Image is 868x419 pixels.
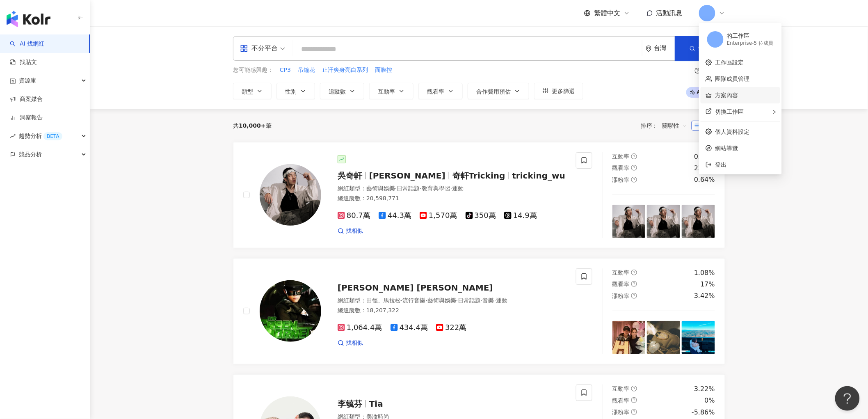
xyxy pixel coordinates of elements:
a: 商案媒合 [10,95,43,103]
img: logo [7,11,50,27]
iframe: Help Scout Beacon - Open [835,386,860,411]
span: environment [646,46,652,52]
img: KOL Avatar [260,164,321,226]
button: 追蹤數 [320,83,364,99]
div: 17% [700,280,715,289]
span: 觀看率 [612,397,630,404]
span: rise [10,133,16,139]
span: · [395,185,397,192]
img: post-image [647,321,680,354]
span: · [425,297,427,304]
span: question-circle [695,68,701,73]
span: [PERSON_NAME] [369,171,445,181]
div: 台灣 [654,45,675,52]
span: · [481,297,482,304]
button: 吊鐘花 [297,66,315,75]
span: 趨勢分析 [19,127,62,145]
div: -5.86% [692,408,715,417]
button: 面膜控 [375,66,393,75]
span: tricking_wu [512,171,566,181]
span: question-circle [631,270,637,275]
span: 活動訊息 [656,9,683,17]
span: 網站導覽 [715,144,775,153]
div: 0% [705,396,715,405]
span: · [401,297,402,304]
span: question-circle [631,386,637,392]
span: 教育與學習 [422,185,450,192]
span: 藝術與娛樂 [427,297,456,304]
a: 找相似 [338,227,363,235]
span: 搜尋 [699,45,710,52]
span: right [772,110,777,114]
span: 互動率 [612,153,630,160]
img: post-image [682,205,715,238]
span: question-circle [631,409,637,415]
span: 10,000+ [239,122,266,129]
span: 關聯性 [662,119,687,132]
span: 切換工作區 [715,108,744,115]
img: post-image [647,205,680,238]
span: 運動 [452,185,464,192]
span: · [456,297,458,304]
span: 李毓芬 [338,399,362,409]
span: CP3 [280,66,291,74]
span: · [450,185,452,192]
span: 運動 [496,297,507,304]
div: 共 筆 [233,122,272,129]
span: Tia [369,399,383,409]
span: 合作費用預估 [476,88,511,95]
span: 322萬 [436,323,466,332]
a: KOL Avatar[PERSON_NAME] [PERSON_NAME]網紅類型：田徑、馬拉松·流行音樂·藝術與娛樂·日常話題·音樂·運動總追蹤數：18,207,3221,064.4萬434.... [233,258,725,364]
span: question-circle [631,165,637,171]
div: 3.42% [694,291,715,300]
span: 登出 [715,161,727,168]
button: 合作費用預估 [468,83,529,99]
button: 止汗爽身亮白系列 [322,66,368,75]
div: Enterprise - 5 位成員 [727,40,774,47]
span: 日常話題 [397,185,420,192]
span: question-circle [631,281,637,287]
button: 觀看率 [418,83,463,99]
span: 互動率 [612,269,630,276]
span: · [420,185,421,192]
a: 找貼文 [10,58,37,66]
button: 互動率 [369,83,413,99]
span: 1,064.4萬 [338,323,382,332]
span: 更多篩選 [552,88,575,94]
span: 藝術與娛樂 [366,185,395,192]
span: 1,570萬 [420,211,457,220]
div: 總追蹤數 ： 20,598,771 [338,195,566,203]
div: 22.7% [694,164,715,173]
span: 找相似 [346,227,363,235]
span: question-circle [631,153,637,159]
a: KOL Avatar吳奇軒[PERSON_NAME]奇軒Trickingtricking_wu網紅類型：藝術與娛樂·日常話題·教育與學習·運動總追蹤數：20,598,77180.7萬44.3萬1... [233,142,725,248]
span: 追蹤數 [329,88,346,95]
span: 漲粉率 [612,409,630,415]
div: 3.22% [694,385,715,394]
div: 不分平台 [240,42,278,55]
a: 團隊成員管理 [715,76,750,82]
span: 您可能感興趣： [233,66,273,74]
span: 互動率 [612,385,630,392]
img: post-image [682,321,715,354]
span: question-circle [631,397,637,403]
span: 350萬 [466,211,496,220]
div: 0.27% [694,152,715,161]
a: 找相似 [338,339,363,347]
div: 1.08% [694,268,715,277]
span: 資源庫 [19,71,36,90]
div: 0.64% [694,175,715,184]
div: 總追蹤數 ： 18,207,322 [338,307,566,315]
div: 的工作區 [727,32,774,40]
span: 類型 [242,88,253,95]
span: 觀看率 [612,165,630,171]
button: CP3 [279,66,291,75]
span: 互動率 [378,88,395,95]
span: 漲粉率 [612,176,630,183]
div: BETA [43,132,62,140]
span: 繁體中文 [594,9,620,18]
a: 工作區設定 [715,59,744,66]
button: 性別 [276,83,315,99]
button: 更多篩選 [534,83,583,99]
span: 14.9萬 [504,211,537,220]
